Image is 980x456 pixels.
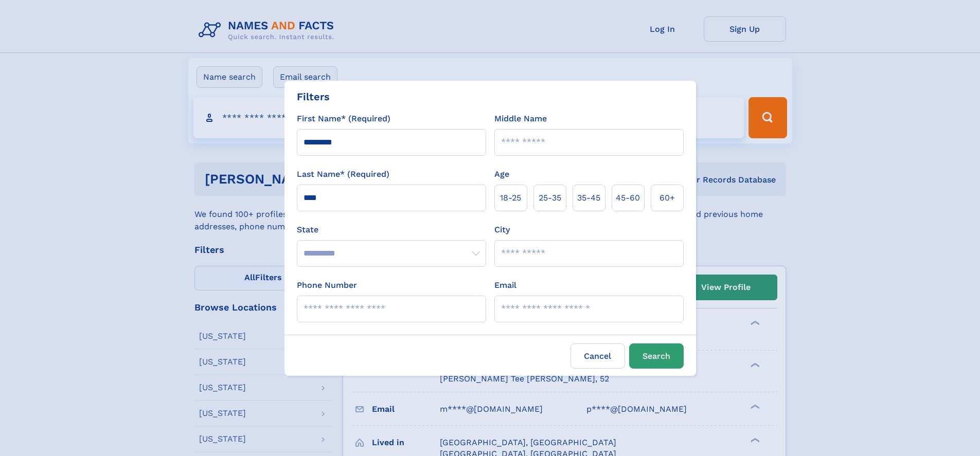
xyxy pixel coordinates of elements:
[494,113,547,125] label: Middle Name
[616,192,640,204] span: 45‑60
[494,168,509,180] label: Age
[629,343,684,369] button: Search
[577,192,600,204] span: 35‑45
[297,168,389,180] label: Last Name* (Required)
[297,279,357,291] label: Phone Number
[539,192,561,204] span: 25‑35
[660,192,675,204] span: 60+
[500,192,521,204] span: 18‑25
[494,279,516,291] label: Email
[297,224,486,236] label: State
[571,343,625,369] label: Cancel
[297,89,330,104] div: Filters
[297,113,390,125] label: First Name* (Required)
[494,224,510,236] label: City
